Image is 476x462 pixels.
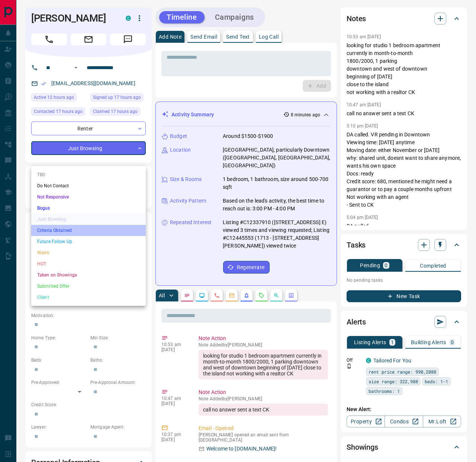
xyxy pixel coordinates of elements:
li: Do Not Contact [31,180,146,191]
li: Bogus [31,203,146,214]
li: Future Follow Up [31,236,146,247]
li: Warm [31,247,146,258]
li: Not Responsive [31,191,146,203]
li: HOT [31,258,146,269]
li: TBD [31,169,146,180]
li: Submitted Offer [31,281,146,292]
li: Taken on Showings [31,269,146,281]
li: Criteria Obtained [31,225,146,236]
li: Client [31,292,146,303]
